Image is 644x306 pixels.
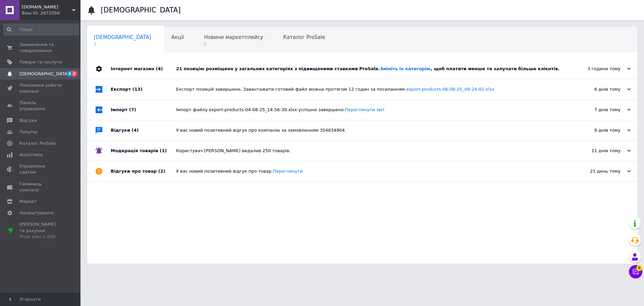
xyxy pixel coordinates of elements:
[19,221,62,240] span: [PERSON_NAME] та рахунки
[19,140,56,146] span: Каталог ProSale
[3,24,79,36] input: Пошук
[94,42,151,47] span: 2
[111,141,176,161] div: Модерація товарів
[132,87,143,92] span: (13)
[636,265,642,271] span: 6
[345,107,385,112] a: Переглянути звіт
[19,71,69,77] span: [DEMOGRAPHIC_DATA]
[129,107,136,112] span: (7)
[72,71,77,77] span: 2
[111,79,176,99] div: Експорт
[563,127,631,133] div: 9 днів тому
[132,128,139,133] span: (4)
[629,265,642,278] button: Чат з покупцем6
[380,66,430,71] a: Змініть їх категорію
[158,169,165,174] span: (2)
[283,34,325,40] span: Каталог ProSale
[176,148,563,154] div: Користувач [PERSON_NAME] видалив 250 товарів.
[563,86,631,92] div: 6 днів тому
[111,100,176,120] div: Імпорт
[273,169,303,174] a: Переглянути
[19,42,62,54] span: Замовлення та повідомлення
[19,118,37,124] span: Відгуки
[176,86,563,92] div: Експорт позицій завершено. Завантажити готовий файл можна протягом 12 годин за посиланням:
[19,152,43,158] span: Аналітика
[156,66,163,71] span: (4)
[101,6,181,14] h1: [DEMOGRAPHIC_DATA]
[563,107,631,113] div: 7 днів тому
[19,199,37,205] span: Маркет
[563,168,631,174] div: 21 день тому
[111,161,176,181] div: Відгуки про товар
[176,66,563,72] div: 21 позицію розміщено у загальних категоріях з підвищеними ставками ProSale. , щоб платити менше т...
[19,234,62,240] div: Prom мікс 1 000
[563,66,631,72] div: 3 години тому
[19,181,62,193] span: Гаманець компанії
[94,34,151,40] span: [DEMOGRAPHIC_DATA]
[19,82,62,94] span: Показники роботи компанії
[176,168,563,174] div: У вас новий позитивний відгук про товар.
[22,4,72,10] span: MARMYZA.STORE
[19,100,62,112] span: Панель управління
[204,42,263,47] span: 2
[406,87,494,92] a: export-products-06-08-25_09-24-02.xlsx
[160,148,167,153] span: (1)
[19,129,38,135] span: Покупці
[111,59,176,79] div: Інтернет магазин
[176,127,563,133] div: У вас новий позитивний відгук про компанію за замовленням 354834904.
[171,34,184,40] span: Акції
[19,59,62,65] span: Товари та послуги
[204,34,263,40] span: Новини маркетплейсу
[563,148,631,154] div: 11 днів тому
[22,10,80,16] div: Ваш ID: 2872056
[19,163,62,175] span: Управління сайтом
[111,120,176,140] div: Відгуки
[19,210,54,216] span: Налаштування
[67,71,72,77] span: 2
[176,107,563,113] div: Імпорт файлу export-products-04-08-25_14-56-30.xlsx успішно завершено.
